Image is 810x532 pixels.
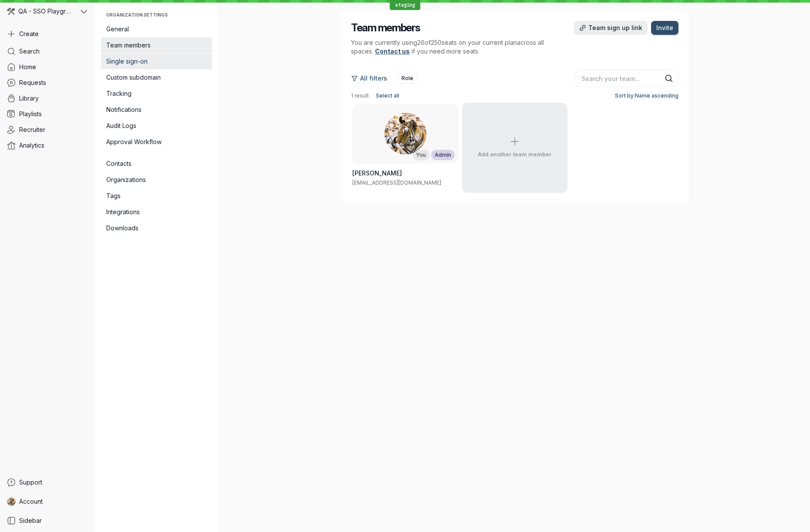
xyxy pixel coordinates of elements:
button: Create [3,26,91,42]
a: Approval Workflow [101,134,212,150]
span: Playlists [19,110,42,118]
span: Downloads [106,224,207,232]
span: All filters [360,74,387,83]
span: Invite [656,24,673,32]
a: Recruiter [3,122,91,138]
span: [PERSON_NAME] [352,169,402,177]
button: Role [398,73,417,84]
span: Team sign up link [588,24,642,32]
a: Sidebar [3,513,91,529]
a: Support [3,475,91,490]
span: Approval Workflow [106,138,207,146]
span: Home [19,63,36,71]
span: Organizations [106,175,207,184]
span: [EMAIL_ADDRESS][DOMAIN_NAME] [352,179,441,186]
a: Requests [3,75,91,91]
span: Requests [19,78,46,87]
span: Select all [376,91,399,100]
div: You [412,150,429,160]
span: Recruiter [19,125,45,134]
span: Single sign-on [106,57,207,66]
button: QA - SSO Playground avatarQA - SSO Playground [3,3,91,19]
a: Analytics [3,138,91,153]
a: Downloads [101,220,212,236]
button: Add another team member [462,103,568,193]
a: Integrations [101,204,212,220]
a: Contact us [375,47,410,55]
span: Search [19,47,40,56]
span: Organization settings [106,12,207,17]
a: Shez Katrak avatarAccount [3,494,91,509]
span: Role [402,74,413,83]
span: Library [19,94,39,103]
a: Contacts [101,156,212,172]
a: Search [3,44,91,59]
a: Library [3,91,91,106]
a: Tracking [101,86,212,101]
a: Single sign-on [101,54,212,69]
span: Tags [106,192,207,200]
span: Contacts [106,159,207,168]
p: You are currently using 26 of 250 seats on your current plan across all spaces . if you need more... [351,38,560,56]
button: Search [665,74,673,83]
button: Select all [372,91,403,101]
input: Search your team... [574,70,678,87]
h2: Team members [351,21,420,35]
a: Team members [101,37,212,53]
a: Home [3,59,91,75]
span: Support [19,478,42,487]
img: QA - SSO Playground avatar [7,7,15,15]
span: Sidebar [19,516,42,525]
span: Sort by: Name ascending [615,91,678,100]
button: All filters [351,71,392,85]
span: Custom subdomain [106,73,207,82]
span: Add another team member [478,150,552,159]
img: Shez Katrak avatar [7,497,16,506]
span: Account [19,497,43,506]
span: Team members [106,41,207,50]
div: QA - SSO Playground [3,3,79,19]
span: Create [19,30,39,38]
span: General [106,25,207,34]
button: Invite [651,21,678,35]
a: Playlists [3,106,91,122]
button: Sort by:Name ascending [611,91,678,101]
a: General [101,21,212,37]
span: Notifications [106,105,207,114]
a: Notifications [101,102,212,118]
a: Organizations [101,172,212,188]
a: Custom subdomain [101,70,212,85]
span: QA - SSO Playground [18,7,74,16]
span: Audit Logs [106,121,207,130]
a: Tags [101,188,212,204]
span: 1 result [351,92,369,99]
span: Integrations [106,208,207,216]
span: Tracking [106,89,207,98]
a: Audit Logs [101,118,212,134]
span: Analytics [19,141,44,150]
div: Admin [431,150,455,160]
button: Team sign up link [574,21,648,35]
